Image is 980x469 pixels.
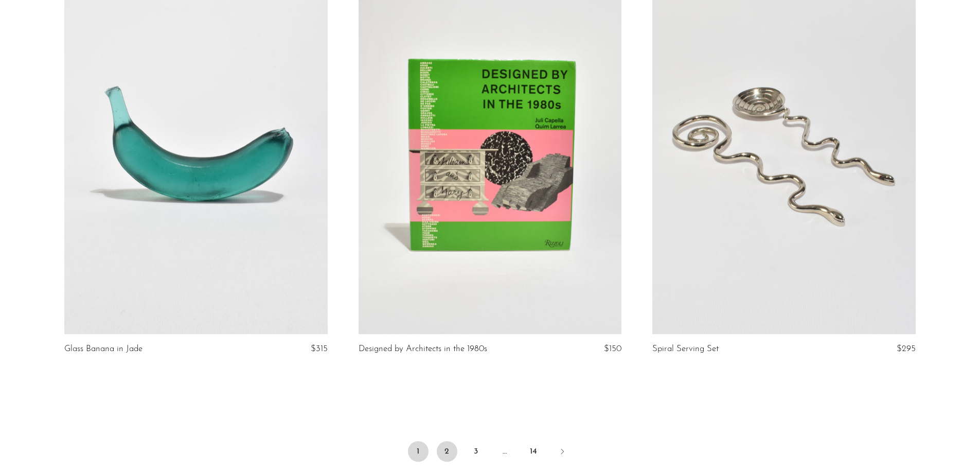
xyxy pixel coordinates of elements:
a: 3 [466,441,486,462]
span: 1 [408,441,429,462]
a: Designed by Architects in the 1980s [359,344,487,354]
span: $315 [311,344,328,353]
a: Next [552,441,573,464]
span: … [494,441,515,462]
a: 2 [437,441,457,462]
span: $295 [897,344,916,353]
a: 14 [523,441,544,462]
a: Spiral Serving Set [652,344,719,354]
span: $150 [604,344,621,353]
a: Glass Banana in Jade [64,344,142,354]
